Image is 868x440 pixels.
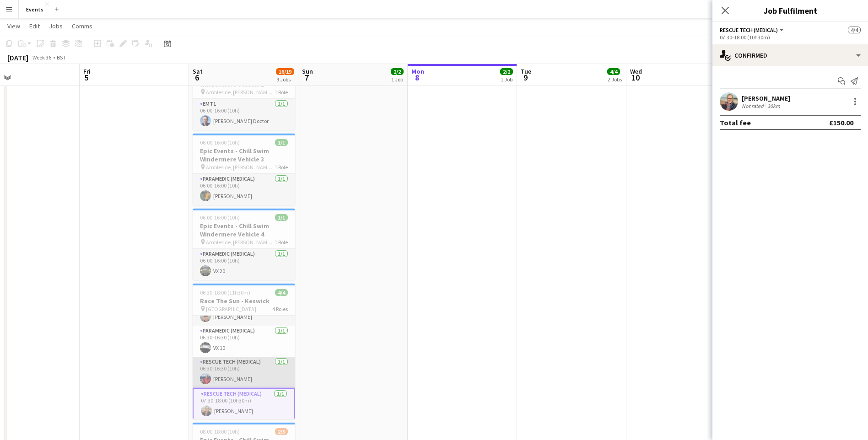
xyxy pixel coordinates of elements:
span: 10 [629,72,642,83]
span: View [7,22,20,30]
app-card-role: Paramedic (Medical)1/106:00-16:00 (10h)[PERSON_NAME] [193,174,295,205]
div: 1 Job [391,76,403,83]
span: Ambleside, [PERSON_NAME][GEOGRAPHIC_DATA] [206,164,275,171]
span: Sat [193,67,203,75]
app-card-role: Rescue Tech (Medical)1/106:30-16:30 (10h)[PERSON_NAME] [193,357,295,388]
span: Mon [411,67,424,75]
a: Comms [68,20,96,32]
div: 30km [766,102,782,109]
app-card-role: Paramedic (Medical)1/106:00-16:00 (10h)VX 20 [193,249,295,280]
span: Ambleside, [PERSON_NAME][GEOGRAPHIC_DATA] [206,239,275,246]
span: Week 36 [30,54,53,61]
app-job-card: 06:30-18:00 (11h30m)4/4Race The Sun - Keswick [GEOGRAPHIC_DATA]4 RolesParamedic (Medical)1/106:30... [193,284,295,419]
span: Comms [72,22,92,30]
div: 2 Jobs [608,76,622,83]
span: [GEOGRAPHIC_DATA] [206,306,256,312]
span: Tue [521,67,531,75]
a: Jobs [45,20,66,32]
span: 16/19 [276,68,294,75]
span: 2/2 [391,68,404,75]
span: Edit [29,22,40,30]
span: Ambleside, [PERSON_NAME][GEOGRAPHIC_DATA] [206,89,275,96]
div: 1 Job [501,76,512,83]
span: 4/4 [607,68,620,75]
button: Rescue Tech (Medical) [720,27,785,33]
span: 4/4 [275,289,288,296]
span: 7 [301,72,313,83]
span: Sun [302,67,313,75]
h3: Job Fulfilment [712,5,868,16]
span: 08:00-18:00 (10h) [200,428,240,435]
app-job-card: 06:00-16:00 (10h)1/1Epic Events - Chill Swim Windermere Vehicle 4 Ambleside, [PERSON_NAME][GEOGRA... [193,209,295,280]
span: 5 [82,72,91,83]
button: Events [19,0,51,18]
h3: Epic Events - Chill Swim Windermere Vehicle 3 [193,147,295,163]
div: 9 Jobs [276,76,294,83]
span: 8 [410,72,424,83]
div: Confirmed [712,44,868,66]
div: BST [57,54,66,61]
span: 4/4 [848,27,861,33]
span: 9 [519,72,531,83]
div: [PERSON_NAME] [742,94,790,102]
app-card-role: Paramedic (Medical)1/106:30-16:30 (10h)VX 10 [193,326,295,357]
span: 4 Roles [272,306,288,312]
div: [DATE] [7,53,28,62]
span: 06:00-16:00 (10h) [200,214,240,221]
div: Not rated [742,102,766,109]
h3: Epic Events - Chill Swim Windermere Vehicle 4 [193,222,295,238]
span: Rescue Tech (Medical) [720,27,778,33]
span: 2/3 [275,428,288,435]
app-card-role: Rescue Tech (Medical)1/107:30-18:00 (10h30m)[PERSON_NAME] [193,388,295,421]
app-job-card: 06:00-16:00 (10h)1/1Epic Events - Chill Swim Windermere Vehicle 2 Ambleside, [PERSON_NAME][GEOGRA... [193,59,295,130]
span: 1 Role [275,89,288,96]
app-card-role: EMT11/106:00-16:00 (10h)[PERSON_NAME] Doctor [193,99,295,130]
span: 6 [191,72,203,83]
div: £150.00 [829,118,853,127]
span: Wed [630,67,642,75]
span: 06:00-16:00 (10h) [200,139,240,146]
a: View [4,20,24,32]
span: 2/2 [500,68,513,75]
div: Total fee [720,118,751,127]
span: 1/1 [275,139,288,146]
span: Jobs [49,22,63,30]
span: 06:30-18:00 (11h30m) [200,289,250,296]
a: Edit [26,20,43,32]
span: Fri [83,67,91,75]
span: 1/1 [275,214,288,221]
div: 07:30-18:00 (10h30m) [720,34,861,41]
app-job-card: 06:00-16:00 (10h)1/1Epic Events - Chill Swim Windermere Vehicle 3 Ambleside, [PERSON_NAME][GEOGRA... [193,134,295,205]
span: 1 Role [275,239,288,246]
h3: Race The Sun - Keswick [193,297,295,305]
span: 1 Role [275,164,288,171]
